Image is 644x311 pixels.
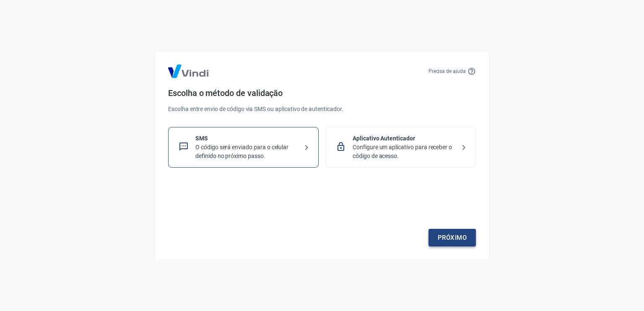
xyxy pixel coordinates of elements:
h4: Escolha o método de validação [168,88,476,98]
div: SMSO código será enviado para o celular definido no próximo passo. [168,127,319,168]
p: Escolha entre envio de código via SMS ou aplicativo de autenticador. [168,105,476,114]
img: Logo Vind [168,65,208,78]
p: Configure um aplicativo para receber o código de acesso. [353,143,455,161]
div: Aplicativo AutenticadorConfigure um aplicativo para receber o código de acesso. [325,127,476,168]
p: SMS [195,134,298,143]
p: Aplicativo Autenticador [353,134,455,143]
a: Próximo [428,229,476,246]
p: Precisa de ajuda [428,67,466,75]
p: O código será enviado para o celular definido no próximo passo. [195,143,298,161]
